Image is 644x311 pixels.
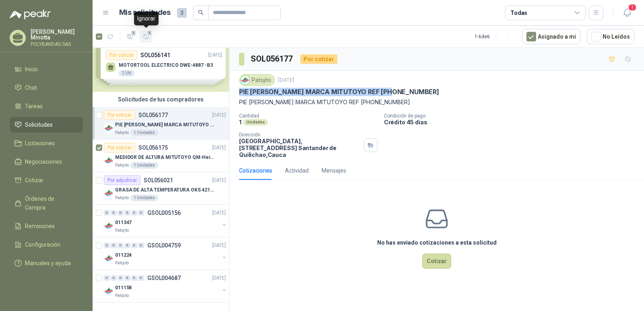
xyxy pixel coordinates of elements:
[212,274,226,282] p: [DATE]
[124,210,130,216] div: 0
[10,237,83,252] a: Configuración
[104,253,114,263] img: Company Logo
[104,110,135,120] div: Por cotizar
[25,120,53,129] span: Solicitudes
[104,221,114,231] img: Company Logo
[104,188,114,198] img: Company Logo
[25,157,62,166] span: Negociaciones
[104,123,114,133] img: Company Logo
[322,166,346,175] div: Mensajes
[115,154,215,161] p: MEDIDOR DE ALTURA MITUTOYO QM-Height 518-245
[104,175,140,185] div: Por adjudicar
[131,275,137,281] div: 0
[118,243,124,248] div: 0
[130,195,158,201] div: 1 Unidades
[10,173,83,188] a: Cotizar
[25,176,43,185] span: Cotizar
[25,83,37,92] span: Chat
[239,113,378,119] p: Cantidad
[134,12,159,25] div: Ignorar
[115,130,129,136] p: Patojito
[147,30,153,36] span: 1
[10,154,83,169] a: Negociaciones
[130,162,158,169] div: 1 Unidades
[25,102,43,111] span: Tareas
[93,92,229,107] div: Solicitudes de tus compradores
[510,8,527,17] div: Todas
[104,210,110,216] div: 0
[138,275,144,281] div: 0
[212,209,226,217] p: [DATE]
[115,227,129,234] p: Patojito
[147,210,181,216] p: GSOL005156
[522,29,580,44] button: Asignado a mi
[131,30,136,36] span: 1
[10,136,83,151] a: Licitaciones
[111,275,117,281] div: 0
[239,98,634,107] p: PIE [PERSON_NAME] MARCA MITUTOYO REF [PHONE_NUMBER]
[115,219,132,227] p: 011347
[10,218,83,234] a: Remisiones
[25,259,71,268] span: Manuales y ayuda
[118,210,124,216] div: 0
[111,210,117,216] div: 0
[147,243,181,248] p: GSOL004759
[140,30,153,43] button: 1
[377,238,497,247] h3: No has enviado cotizaciones a esta solicitud
[384,113,641,119] p: Condición de pago
[239,74,275,86] div: Patojito
[239,166,272,175] div: Cotizaciones
[118,275,124,281] div: 0
[124,243,130,248] div: 0
[104,286,114,296] img: Company Logo
[620,6,634,20] button: 1
[104,208,227,234] a: 0 0 0 0 0 0 GSOL005156[DATE] Company Logo011347Patojito
[93,107,229,140] a: Por cotizarSOL056177[DATE] Company LogoPIE [PERSON_NAME] MARCA MITUTOYO REF [PHONE_NUMBER]Patojit...
[104,241,227,266] a: 0 0 0 0 0 0 GSOL004759[DATE] Company Logo011224Patojito
[115,162,129,169] p: Patojito
[25,139,55,148] span: Licitaciones
[10,255,83,271] a: Manuales y ayuda
[104,156,114,165] img: Company Logo
[587,29,634,44] button: No Leídos
[300,54,337,64] div: Por cotizar
[239,88,439,96] p: PIE [PERSON_NAME] MARCA MITUTOYO REF [PHONE_NUMBER]
[25,194,75,212] span: Órdenes de Compra
[25,222,55,231] span: Remisiones
[138,145,168,150] p: SOL056175
[212,111,226,119] p: [DATE]
[25,240,60,249] span: Configuración
[104,275,110,281] div: 0
[93,172,229,205] a: Por adjudicarSOL056021[DATE] Company LogoGRASA DE ALTA TEMPERATURA OKS 4210 X 5 KGPatojito1 Unidades
[198,10,204,15] span: search
[10,99,83,114] a: Tareas
[10,62,83,77] a: Inicio
[10,80,83,95] a: Chat
[475,30,516,43] div: 1 - 6 de 6
[138,210,144,216] div: 0
[131,243,137,248] div: 0
[144,177,173,183] p: SOL056021
[115,284,132,292] p: 011158
[212,177,226,184] p: [DATE]
[115,251,132,259] p: 011224
[384,119,641,126] p: Crédito 45 días
[10,10,51,19] img: Logo peakr
[93,140,229,172] a: Por cotizarSOL056175[DATE] Company LogoMEDIDOR DE ALTURA MITUTOYO QM-Height 518-245Patojito1 Unid...
[251,53,294,65] h3: SOL056177
[10,191,83,215] a: Órdenes de Compra
[212,144,226,152] p: [DATE]
[119,7,171,19] h1: Mis solicitudes
[239,119,242,126] p: 1
[131,210,137,216] div: 0
[177,8,187,18] span: 3
[130,130,158,136] div: 1 Unidades
[285,166,309,175] div: Actividad
[239,138,361,158] p: [GEOGRAPHIC_DATA], [STREET_ADDRESS] Santander de Quilichao , Cauca
[104,273,227,299] a: 0 0 0 0 0 0 GSOL004687[DATE] Company Logo011158Patojito
[115,260,129,266] p: Patojito
[115,186,215,194] p: GRASA DE ALTA TEMPERATURA OKS 4210 X 5 KG
[115,195,129,201] p: Patojito
[243,119,268,126] div: Unidades
[124,275,130,281] div: 0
